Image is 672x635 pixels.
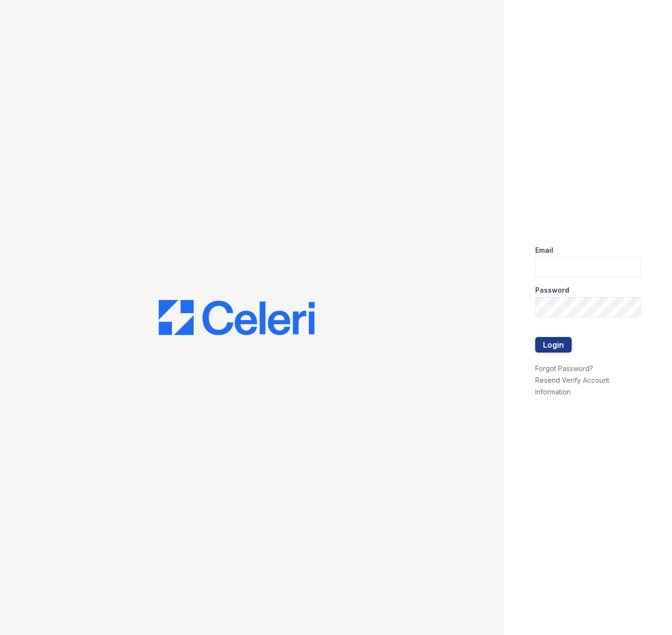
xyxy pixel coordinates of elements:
button: Login [535,337,572,353]
label: Password [535,285,569,295]
img: CE_Logo_Blue-a8612792a0a2168367f1c8372b55b34899dd931a85d93a1a3d3e32e68fde9ad4.png [159,300,315,335]
a: Forgot Password? [535,364,593,373]
a: Resend Verify Account Information [535,376,609,396]
label: Email [535,245,553,255]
